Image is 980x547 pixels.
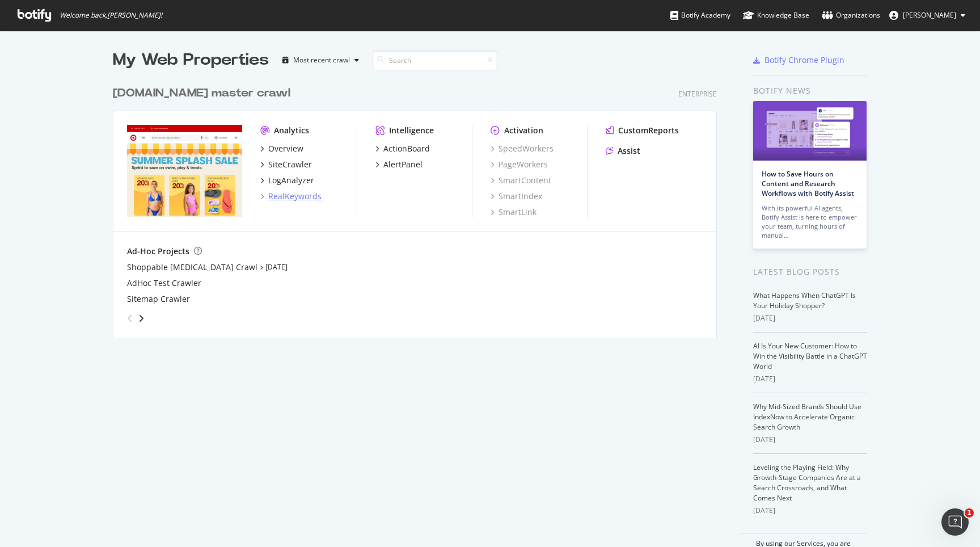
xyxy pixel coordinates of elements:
div: Knowledge Base [743,10,809,21]
img: www.target.com [127,125,242,217]
button: Most recent crawl [278,51,364,69]
div: Organizations [822,10,880,21]
a: What Happens When ChatGPT Is Your Holiday Shopper? [753,291,856,310]
div: ActionBoard [383,143,430,154]
button: [PERSON_NAME] [880,6,974,24]
span: Welcome back, [PERSON_NAME] ! [60,11,162,20]
div: angle-left [122,309,137,327]
a: AlertPanel [375,159,423,170]
a: LogAnalyzer [260,175,314,186]
div: Activation [504,125,543,136]
a: ActionBoard [375,143,430,154]
div: Assist [618,145,640,157]
div: Intelligence [389,125,434,136]
div: [DATE] [753,506,867,516]
div: RealKeywords [268,191,322,202]
div: [DATE] [753,313,867,323]
div: Botify news [753,85,867,97]
span: Nilamadhaba Mohapatra [903,10,956,20]
div: [DATE] [753,435,867,445]
a: SiteCrawler [260,159,312,170]
a: Botify Chrome Plugin [753,54,844,66]
a: SmartContent [491,175,551,186]
div: Latest Blog Posts [753,266,867,278]
a: How to Save Hours on Content and Research Workflows with Botify Assist [762,169,854,198]
a: Shoppable [MEDICAL_DATA] Crawl [127,262,257,273]
div: Overview [268,143,303,154]
div: [DATE] [753,374,867,384]
div: Analytics [274,125,309,136]
div: AlertPanel [383,159,423,170]
a: Sitemap Crawler [127,293,190,305]
a: PageWorkers [491,159,548,170]
a: AI Is Your New Customer: How to Win the Visibility Battle in a ChatGPT World [753,341,867,371]
div: [DOMAIN_NAME] master crawl [113,85,290,102]
a: AdHoc Test Crawler [127,277,201,289]
div: Enterprise [678,89,717,99]
span: 1 [965,508,974,517]
a: SmartLink [491,207,537,218]
div: angle-right [137,313,145,324]
img: How to Save Hours on Content and Research Workflows with Botify Assist [753,101,867,161]
a: [DATE] [265,262,288,272]
div: CustomReports [618,125,679,136]
div: Ad-Hoc Projects [127,246,189,257]
a: SmartIndex [491,191,542,202]
div: LogAnalyzer [268,175,314,186]
div: Botify Chrome Plugin [764,54,844,66]
div: Botify Academy [670,10,730,21]
div: My Web Properties [113,49,269,71]
div: With its powerful AI agents, Botify Assist is here to empower your team, turning hours of manual… [762,204,858,240]
a: [DOMAIN_NAME] master crawl [113,85,295,102]
a: RealKeywords [260,191,322,202]
a: Overview [260,143,303,154]
iframe: Intercom live chat [941,508,969,536]
a: CustomReports [606,125,679,136]
input: Search [373,51,497,70]
div: SiteCrawler [268,159,312,170]
a: SpeedWorkers [491,143,554,154]
div: Most recent crawl [293,57,350,64]
div: grid [113,71,726,338]
a: Leveling the Playing Field: Why Growth-Stage Companies Are at a Search Crossroads, and What Comes... [753,462,861,503]
a: Why Mid-Sized Brands Should Use IndexNow to Accelerate Organic Search Growth [753,402,861,432]
a: Assist [606,145,640,157]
